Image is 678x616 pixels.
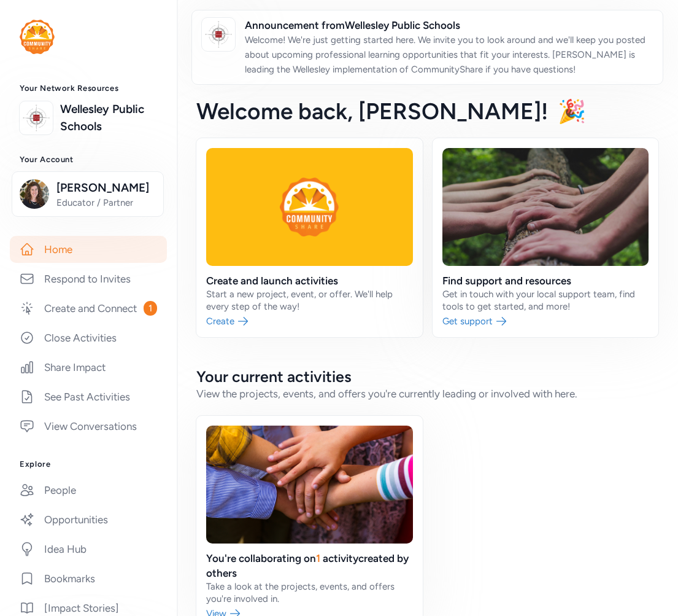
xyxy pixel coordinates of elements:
img: logo [205,21,232,48]
img: logo [20,20,55,54]
a: Home [10,236,167,263]
a: Respond to Invites [10,265,167,292]
h3: Your Account [20,155,157,165]
a: Wellesley Public Schools [60,101,157,135]
h3: Your Network Resources [20,84,157,93]
a: Share Impact [10,354,167,381]
div: View the projects, events, and offers you're currently leading or involved with here. [196,386,658,401]
h2: Your current activities [196,367,658,386]
button: [PERSON_NAME]Educator / Partner [12,171,164,217]
img: logo [23,104,50,131]
a: People [10,477,167,504]
span: Educator / Partner [56,197,156,209]
a: Bookmarks [10,565,167,592]
a: Close Activities [10,324,167,351]
a: Create and Connect1 [10,295,167,322]
span: 🎉 [558,98,586,125]
span: [PERSON_NAME] [56,179,156,197]
span: Announcement from Wellesley Public Schools [245,18,653,33]
a: View Conversations [10,413,167,440]
span: 1 [144,301,157,316]
p: Welcome! We're just getting started here. We invite you to look around and we'll keep you posted ... [245,33,653,77]
span: Welcome back , [PERSON_NAME]! [196,98,548,125]
a: Idea Hub [10,536,167,563]
a: Opportunities [10,506,167,533]
a: See Past Activities [10,383,167,410]
h3: Explore [20,459,157,469]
